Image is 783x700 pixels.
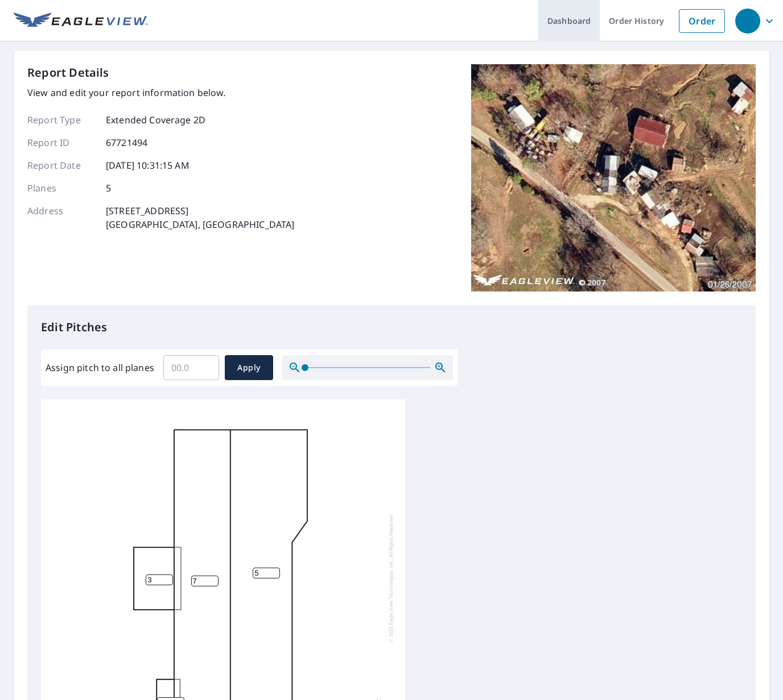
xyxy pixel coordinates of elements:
[27,113,96,127] p: Report Type
[679,9,725,33] a: Order
[471,64,756,291] img: Top image
[27,86,294,99] p: View and edit your report information below.
[106,136,147,149] p: 67721494
[106,113,205,127] p: Extended Coverage 2D
[14,13,148,30] img: EV Logo
[27,181,96,195] p: Planes
[106,204,294,231] p: [STREET_ADDRESS] [GEOGRAPHIC_DATA], [GEOGRAPHIC_DATA]
[225,355,273,380] button: Apply
[27,204,96,231] p: Address
[234,361,264,375] span: Apply
[106,181,111,195] p: 5
[46,361,154,374] label: Assign pitch to all planes
[27,159,96,172] p: Report Date
[27,136,96,149] p: Report ID
[27,64,109,81] p: Report Details
[41,319,742,336] p: Edit Pitches
[106,159,189,172] p: [DATE] 10:31:15 AM
[163,352,219,384] input: 00.0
